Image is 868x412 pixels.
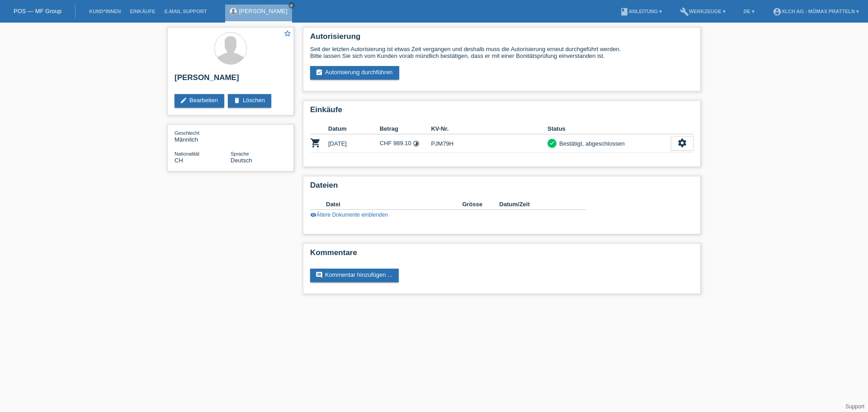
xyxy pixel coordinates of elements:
a: POS — MF Group [14,8,61,14]
a: commentKommentar hinzufügen ... [310,269,399,282]
a: [PERSON_NAME] [239,8,288,14]
td: [DATE] [328,134,380,153]
a: bookAnleitung ▾ [615,9,666,14]
th: Datum [328,123,380,134]
h2: [PERSON_NAME] [175,73,287,87]
h2: Einkäufe [310,105,693,119]
a: account_circleXLCH AG - Mömax Pratteln ▾ [768,9,863,14]
i: build [680,7,689,16]
div: Männlich [175,129,231,143]
div: Bestätigt, abgeschlossen [557,139,625,148]
th: KV-Nr. [431,123,547,134]
a: close [288,2,295,9]
a: Kund*innen [85,9,125,14]
a: buildWerkzeuge ▾ [675,9,730,14]
i: check [549,140,555,146]
a: E-Mail Support [160,9,212,14]
i: delete [233,97,241,104]
i: Fixe Raten - Zinsübernahme durch Kunde (6 Raten) [413,140,420,147]
i: star_border [283,29,292,38]
i: account_circle [773,7,782,16]
th: Grösse [462,199,499,210]
a: assignment_turned_inAutorisierung durchführen [310,66,399,80]
i: settings [677,138,687,148]
span: Sprache [231,151,249,156]
th: Betrag [380,123,431,134]
i: book [620,7,629,16]
th: Status [547,123,671,134]
a: DE ▾ [739,9,759,14]
a: Einkäufe [125,9,160,14]
h2: Dateien [310,181,693,194]
th: Datum/Zeit [500,199,574,210]
h2: Autorisierung [310,32,693,46]
a: star_border [283,29,292,39]
a: deleteLöschen [228,94,271,108]
i: comment [316,271,323,279]
i: visibility [310,212,316,218]
a: visibilityÄltere Dokumente einblenden [310,212,388,218]
span: Geschlecht [175,130,199,136]
a: Support [845,403,864,410]
h2: Kommentare [310,248,693,262]
span: Schweiz [175,157,183,164]
i: close [289,3,294,8]
a: editBearbeiten [175,94,224,108]
th: Datei [326,199,462,210]
span: Nationalität [175,151,199,156]
div: Seit der letzten Autorisierung ist etwas Zeit vergangen und deshalb muss die Autorisierung erneut... [310,46,693,59]
td: CHF 989.10 [380,134,431,153]
i: edit [180,97,187,104]
td: PJM79H [431,134,547,153]
i: POSP00028067 [310,137,321,148]
span: Deutsch [231,157,252,164]
i: assignment_turned_in [316,69,323,76]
